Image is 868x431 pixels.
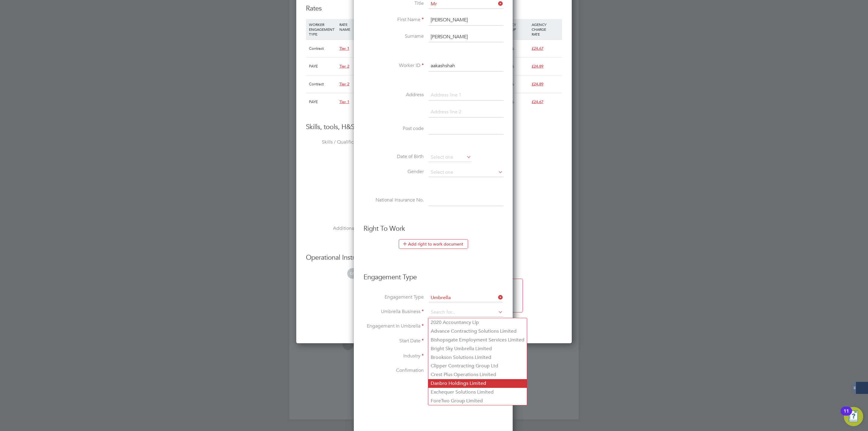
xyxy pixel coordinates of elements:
[428,388,527,397] li: Exchequer Solutions Limited
[428,344,527,353] li: Bright Sky Umbrella Limited
[500,19,530,35] div: AGENCY MARKUP
[428,397,527,405] li: ForeTwo Group Limited
[363,294,424,300] label: Engagement Type
[363,197,424,203] label: National Insurance No.
[363,367,424,374] label: Confirmation
[363,0,424,7] label: Title
[429,308,503,317] input: Search for...
[306,4,562,13] h3: Rates
[399,239,468,249] button: Add right to work document
[307,58,338,75] div: PAYE
[307,93,338,111] div: PAYE
[530,19,561,40] div: AGENCY CHARGE RATE
[339,64,349,69] span: Tier 2
[428,327,527,336] li: Advance Contracting Solutions Limited
[363,323,424,329] label: Engagement In Umbrella
[306,195,366,202] label: Tools
[363,154,424,160] label: Date of Birth
[428,318,527,327] li: 2020 Accountancy Llp
[532,46,543,51] span: £24.67
[363,267,503,282] h3: Engagement Type
[306,253,562,262] h3: Operational Instructions & Comments
[427,388,451,394] span: Manual
[428,336,527,344] li: Bishopsgate Employment Services Limited
[306,225,366,232] label: Additional H&S
[363,125,424,132] label: Post code
[429,294,503,302] input: Select one
[844,411,849,419] div: 11
[347,268,358,279] span: GS
[363,62,424,69] label: Worker ID
[429,153,471,162] input: Select one
[363,309,424,315] label: Umbrella Business
[428,379,527,388] li: Danbro Holdings Limited
[363,17,424,23] label: First Name
[363,169,424,175] label: Gender
[363,338,424,344] label: Start Date
[429,107,503,118] input: Address line 2
[306,139,366,145] label: Skills / Qualifications
[428,370,527,379] li: Crest Plus Operations Limited
[339,46,349,51] span: Tier 1
[532,99,543,104] span: £24.67
[339,81,349,87] span: Tier 2
[428,353,527,362] li: Brookson Solutions Limited
[427,367,445,373] span: Auto
[363,33,424,40] label: Surname
[307,75,338,93] div: Contract
[532,81,543,87] span: £24.89
[429,168,503,177] input: Select one
[338,19,378,35] div: RATE NAME
[306,123,562,132] h3: Skills, tools, H&S
[844,407,863,426] button: Open Resource Center, 11 new notifications
[428,362,527,370] li: Clipper Contracting Group Ltd
[307,19,338,40] div: WORKER ENGAGEMENT TYPE
[307,40,338,57] div: Contract
[429,90,503,101] input: Address line 1
[532,64,543,69] span: £24.89
[339,99,349,104] span: Tier 1
[363,353,424,359] label: Industry
[363,92,424,98] label: Address
[363,224,503,233] h3: Right To Work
